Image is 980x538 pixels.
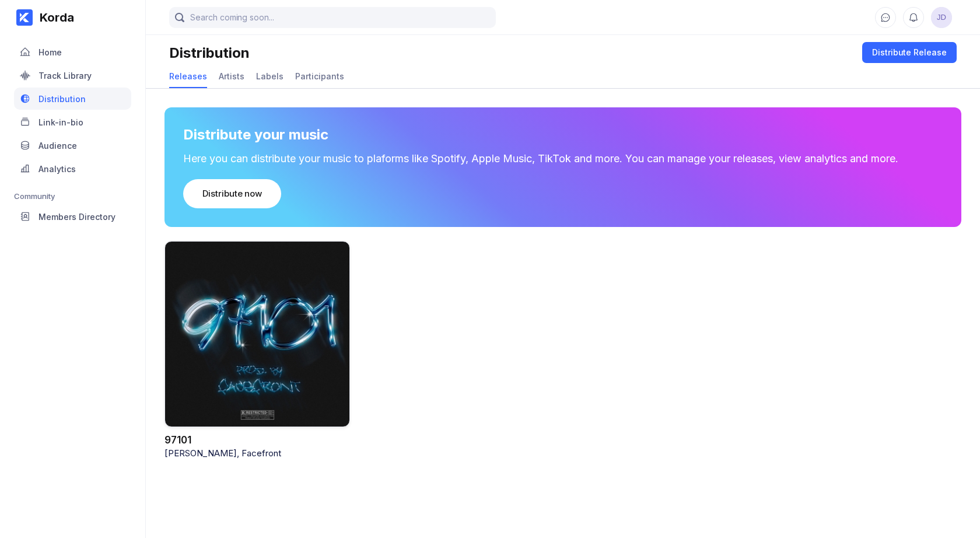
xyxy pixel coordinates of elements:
[202,188,262,200] div: Distribute now
[219,65,244,88] a: Artists
[872,47,947,58] div: Distribute Release
[38,212,116,222] div: Members Directory
[256,71,283,81] div: Labels
[38,94,86,104] div: Distribution
[38,164,76,174] div: Analytics
[164,434,191,446] a: 97101
[183,126,328,143] div: Distribute your music
[164,448,350,459] div: [PERSON_NAME], Facefront
[169,7,496,28] input: Search coming soon...
[219,71,244,81] div: Artists
[38,47,62,57] div: Home
[256,65,283,88] a: Labels
[33,11,74,25] div: Korda
[14,134,131,158] a: Audience
[14,191,131,201] div: Community
[295,71,344,81] div: Participants
[38,71,92,81] div: Track Library
[183,179,281,208] button: Distribute now
[14,64,131,88] a: Track Library
[169,44,250,61] div: Distribution
[295,65,344,88] a: Participants
[14,41,131,64] a: Home
[931,7,952,28] button: JD
[169,65,207,88] a: Releases
[14,88,131,111] a: Distribution
[38,117,83,127] div: Link-in-bio
[169,71,207,81] div: Releases
[183,152,943,165] div: Here you can distribute your music to plaforms like Spotify, Apple Music, TikTok and more. You ca...
[14,158,131,181] a: Analytics
[862,42,957,63] button: Distribute Release
[931,7,952,28] div: Julius Danis
[14,111,131,134] a: Link-in-bio
[14,205,131,229] a: Members Directory
[38,141,77,151] div: Audience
